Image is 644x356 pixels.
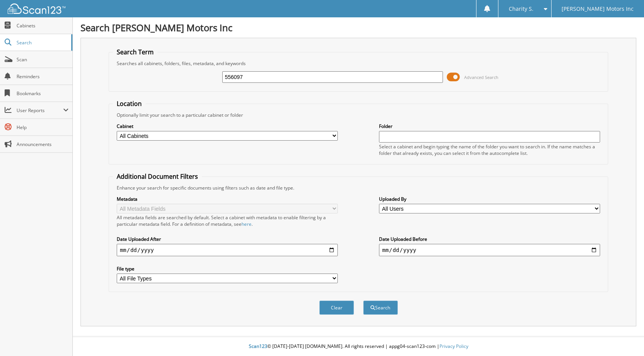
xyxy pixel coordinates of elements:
[17,39,67,46] span: Search
[17,56,69,63] span: Scan
[17,141,69,148] span: Announcements
[605,319,644,356] iframe: Chat Widget
[17,124,69,131] span: Help
[17,73,69,80] span: Reminders
[117,196,338,202] label: Metadata
[509,7,533,11] span: Charity S.
[113,185,604,191] div: Enhance your search for specific documents using filters such as date and file type.
[117,236,338,242] label: Date Uploaded After
[80,21,636,34] h1: Search [PERSON_NAME] Motors Inc
[363,301,398,315] button: Search
[379,196,600,202] label: Uploaded By
[113,48,158,56] legend: Search Term
[113,172,202,181] legend: Additional Document Filters
[379,236,600,242] label: Date Uploaded Before
[113,99,146,108] legend: Location
[241,221,252,227] a: here
[73,337,644,356] div: © [DATE]-[DATE] [DOMAIN_NAME]. All rights reserved | appg04-scan123-com |
[113,112,604,118] div: Optionally limit your search to a particular cabinet or folder
[117,244,338,256] input: start
[117,214,338,227] div: All metadata fields are searched by default. Select a cabinet with metadata to enable filtering b...
[113,60,604,67] div: Searches all cabinets, folders, files, metadata, and keywords
[17,22,69,29] span: Cabinets
[319,301,354,315] button: Clear
[562,7,634,11] span: [PERSON_NAME] Motors Inc
[117,123,338,129] label: Cabinet
[379,143,600,156] div: Select a cabinet and begin typing the name of the folder you want to search in. If the name match...
[17,90,69,97] span: Bookmarks
[379,244,600,256] input: end
[8,3,65,14] img: scan123-logo-white.svg
[379,123,600,129] label: Folder
[464,74,498,80] span: Advanced Search
[439,343,468,349] a: Privacy Policy
[17,107,63,114] span: User Reports
[249,343,267,349] span: Scan123
[117,265,338,272] label: File type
